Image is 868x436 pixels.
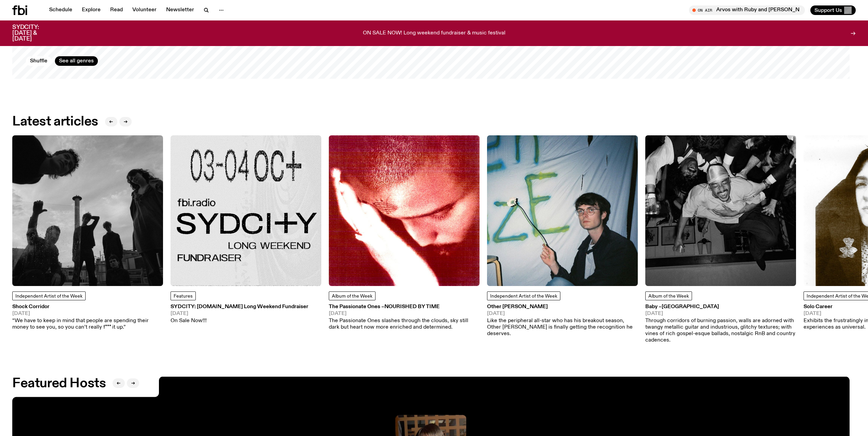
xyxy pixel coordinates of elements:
img: A black and white upside down image of Dijon, held up by a group of people. His eyes are closed a... [645,135,796,286]
a: Independent Artist of the Week [487,291,560,300]
a: Album of the Week [645,291,692,300]
a: Explore [78,5,105,15]
span: Independent Artist of the Week [15,294,83,299]
span: Album of the Week [332,294,372,299]
p: On Sale Now!!! [171,318,308,324]
a: Album of the Week [329,291,376,300]
a: Volunteer [128,5,161,15]
h3: SYDCITY: [DATE] & [DATE] [12,25,56,42]
span: [DATE] [487,311,638,316]
span: [DATE] [645,311,796,316]
a: See all genres [55,56,98,66]
span: Album of the Week [648,294,689,299]
p: “We have to keep in mind that people are spending their money to see you, so you can’t really f**... [12,318,163,331]
img: Black text on gray background. Reading top to bottom: 03-04 OCT. fbi.radio SYDCITY LONG WEEKEND F... [171,135,321,286]
img: Other Joe sits to the right of frame, eyes acast, holding a flower with a long stem. He is sittin... [487,135,638,286]
span: Nourished By Time [384,304,440,310]
p: Through corridors of burning passion, walls are adorned with twangy metallic guitar and industrio... [645,318,796,344]
button: Support Us [810,5,856,15]
span: Independent Artist of the Week [490,294,557,299]
a: Other [PERSON_NAME][DATE]Like the peripheral all-star who has his breakout season, Other [PERSON_... [487,304,638,337]
a: Newsletter [162,5,198,15]
span: [DATE] [171,311,308,316]
a: Shock Corridor[DATE]“We have to keep in mind that people are spending their money to see you, so ... [12,304,163,331]
span: [GEOGRAPHIC_DATA] [662,304,719,310]
a: Independent Artist of the Week [12,291,86,300]
h2: Latest articles [12,116,98,128]
p: The Passionate Ones slashes through the clouds, sky still dark but heart now more enriched and de... [329,318,480,331]
h3: Other [PERSON_NAME] [487,304,638,310]
a: Read [106,5,127,15]
a: Schedule [45,5,76,15]
a: Features [171,291,196,300]
a: SYDCITY: [DOMAIN_NAME] Long Weekend Fundraiser[DATE]On Sale Now!!! [171,304,308,324]
a: The Passionate Ones –Nourished By Time[DATE]The Passionate Ones slashes through the clouds, sky s... [329,304,480,331]
img: A grainy sepia red closeup of Nourished By Time's face. He is looking down, a very overexposed ha... [329,135,480,286]
h3: Baby – [645,304,796,310]
h3: Shock Corridor [12,304,163,310]
span: Features [174,294,193,299]
h3: The Passionate Ones – [329,304,480,310]
button: On AirArvos with Ruby and [PERSON_NAME] [689,5,805,15]
p: Like the peripheral all-star who has his breakout season, Other [PERSON_NAME] is finally getting ... [487,318,638,337]
h2: Featured Hosts [12,377,106,390]
img: A black and white image of the six members of Shock Corridor, cast slightly in shadow [12,135,163,286]
h3: SYDCITY: [DOMAIN_NAME] Long Weekend Fundraiser [171,304,308,310]
span: Support Us [814,7,842,13]
button: Shuffle [26,56,52,66]
a: Baby –[GEOGRAPHIC_DATA][DATE]Through corridors of burning passion, walls are adorned with twangy ... [645,304,796,344]
p: ON SALE NOW! Long weekend fundraiser & music festival [363,30,505,36]
span: [DATE] [329,311,480,316]
span: [DATE] [12,311,163,316]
